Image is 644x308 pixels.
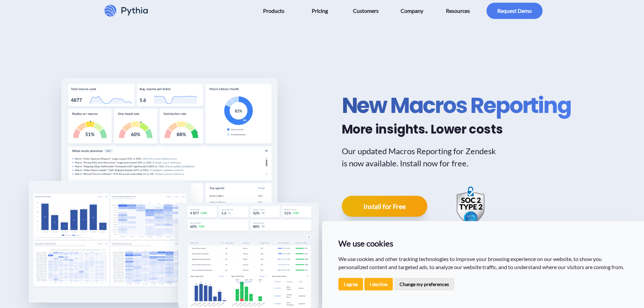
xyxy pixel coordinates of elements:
a: Pythia is SOC 2 Type 2 compliant and continuously monitors its security [454,186,487,227]
img: Macros Reporting [29,181,191,303]
img: Macros Reporting [61,78,278,240]
span: Products [263,5,284,16]
img: SOC 2 Type 2 [454,186,487,227]
p: Our updated Macros Reporting for Zendesk is now available. Install now for free. [342,145,501,169]
img: Macros Reporting [178,203,319,308]
h1: New Macros Reporting [342,92,571,119]
h2: More insights. Lower costs [342,122,571,137]
p: We use cookies [338,237,628,250]
span: Pricing [312,5,328,16]
p: We use cookies and other tracking technologies to improve your browsing experience on our website... [338,255,628,271]
button: I decline [364,278,393,290]
span: Resources [446,5,470,16]
button: I agree [338,278,363,290]
span: Customers [353,5,379,16]
button: Change my preferences [394,278,454,290]
span: Company [401,5,423,16]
